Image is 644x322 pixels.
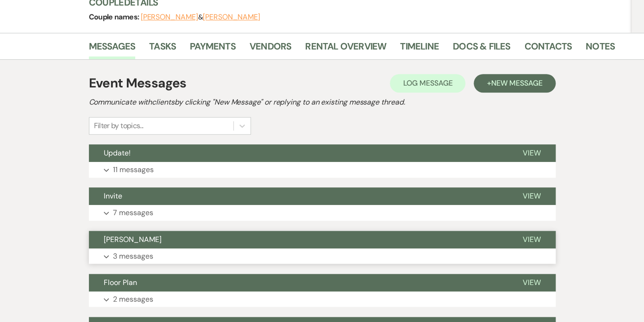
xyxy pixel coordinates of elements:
button: Invite [89,187,508,205]
button: View [508,231,556,248]
a: Tasks [149,39,176,59]
span: Invite [104,191,122,201]
button: View [508,144,556,162]
p: 2 messages [113,293,153,305]
a: Notes [586,39,615,59]
button: View [508,274,556,291]
p: 11 messages [113,164,154,176]
p: 3 messages [113,250,153,262]
a: Messages [89,39,136,59]
span: View [523,278,541,287]
button: 7 messages [89,205,556,221]
a: Vendors [250,39,291,59]
a: Contacts [524,39,572,59]
button: +New Message [474,74,555,93]
span: Floor Plan [104,278,137,287]
button: [PERSON_NAME] [203,13,260,21]
button: 11 messages [89,162,556,178]
a: Payments [190,39,236,59]
button: [PERSON_NAME] [89,231,508,248]
span: View [523,191,541,201]
button: [PERSON_NAME] [141,13,198,21]
h1: Event Messages [89,74,187,93]
span: View [523,235,541,244]
div: Filter by topics... [94,120,144,131]
a: Docs & Files [453,39,510,59]
button: Log Message [390,74,465,93]
button: Floor Plan [89,274,508,291]
button: Update! [89,144,508,162]
span: Update! [104,148,131,158]
a: Rental Overview [305,39,386,59]
span: Log Message [403,78,452,88]
button: View [508,187,556,205]
span: New Message [491,78,542,88]
span: [PERSON_NAME] [104,235,162,244]
button: 3 messages [89,248,556,264]
button: 2 messages [89,291,556,307]
span: View [523,148,541,158]
span: & [141,12,260,22]
h2: Communicate with clients by clicking "New Message" or replying to an existing message thread. [89,97,556,108]
a: Timeline [400,39,439,59]
span: Couple names: [89,12,141,22]
p: 7 messages [113,207,153,219]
